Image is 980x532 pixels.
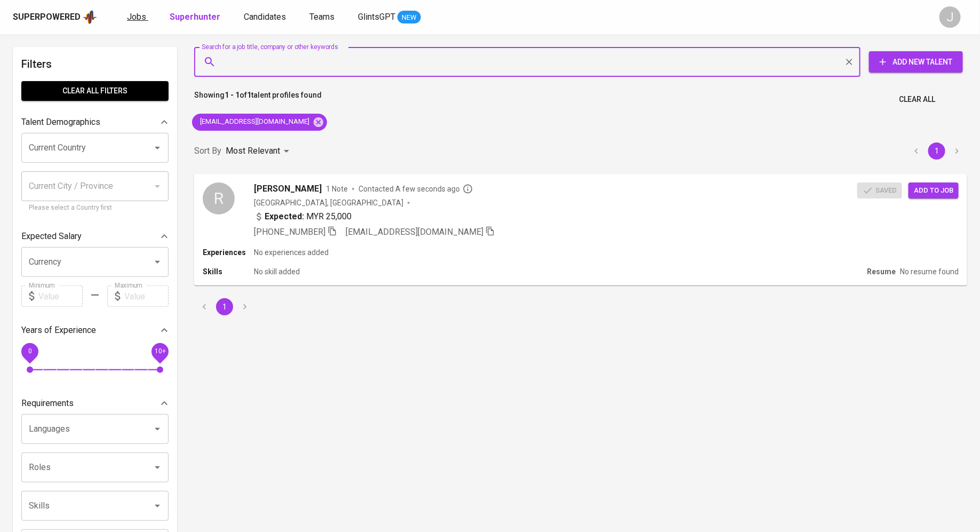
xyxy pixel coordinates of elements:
a: Jobs [127,11,148,24]
a: GlintsGPT NEW [358,11,421,24]
button: Open [150,255,165,269]
div: Requirements [21,393,169,414]
span: Teams [309,12,334,22]
button: page 1 [216,298,233,315]
span: 10+ [154,348,165,355]
span: [EMAIL_ADDRESS][DOMAIN_NAME] [192,117,316,127]
p: Expected Salary [21,230,82,243]
button: Open [150,140,165,155]
span: Jobs [127,12,146,22]
img: app logo [83,9,97,25]
span: Candidates [244,12,286,22]
svg: By Malaysia recruiter [463,184,473,194]
span: NEW [397,12,421,23]
h6: Filters [21,55,169,73]
a: Candidates [244,11,288,24]
div: R [203,182,235,215]
a: Superpoweredapp logo [13,9,97,25]
span: 0 [28,348,31,355]
b: Expected: [265,210,304,223]
b: 1 [247,91,251,99]
span: 1 Note [326,184,348,194]
p: Requirements [21,397,74,410]
a: Teams [309,11,337,24]
p: No resume found [900,266,959,277]
p: No experiences added [254,247,329,258]
span: Clear All filters [30,84,160,98]
button: Clear All filters [21,81,169,101]
p: Resume [867,266,896,277]
nav: pagination navigation [906,142,967,160]
span: Add to job [914,185,953,197]
span: GlintsGPT [358,12,395,22]
div: Superpowered [13,11,81,23]
span: [PERSON_NAME] [254,182,322,195]
p: Years of Experience [21,324,96,337]
span: Add New Talent [878,55,954,69]
button: Open [150,498,165,513]
b: 1 - 1 [225,91,240,99]
div: J [939,6,961,28]
span: [EMAIL_ADDRESS][DOMAIN_NAME] [346,227,483,237]
div: [EMAIL_ADDRESS][DOMAIN_NAME] [192,114,327,131]
p: Showing of talent profiles found [194,90,322,109]
button: Add New Talent [869,51,963,73]
div: MYR 25,000 [254,210,352,223]
div: Most Relevant [226,141,293,161]
span: Contacted A few seconds ago [358,184,473,194]
p: Skills [203,266,254,277]
div: Talent Demographics [21,112,169,133]
p: Sort By [194,145,221,157]
nav: pagination navigation [194,298,255,315]
div: Years of Experience [21,320,169,341]
button: Open [150,422,165,436]
button: Clear All [895,90,939,109]
span: [PHONE_NUMBER] [254,227,325,237]
a: Superhunter [170,11,222,24]
span: Clear All [899,93,935,106]
b: Superhunter [170,12,220,22]
p: Experiences [203,247,254,258]
button: page 1 [928,142,945,160]
button: Add to job [909,182,959,199]
div: [GEOGRAPHIC_DATA], [GEOGRAPHIC_DATA] [254,197,403,208]
p: Talent Demographics [21,116,100,129]
input: Value [38,285,83,307]
div: Expected Salary [21,226,169,247]
button: Clear [842,54,857,69]
p: Please select a Country first [29,203,161,213]
input: Value [124,285,169,307]
p: Most Relevant [226,145,280,157]
button: Open [150,460,165,475]
a: R[PERSON_NAME]1 NoteContacted A few seconds ago[GEOGRAPHIC_DATA], [GEOGRAPHIC_DATA]Expected: MYR ... [194,174,967,285]
p: No skill added [254,266,300,277]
